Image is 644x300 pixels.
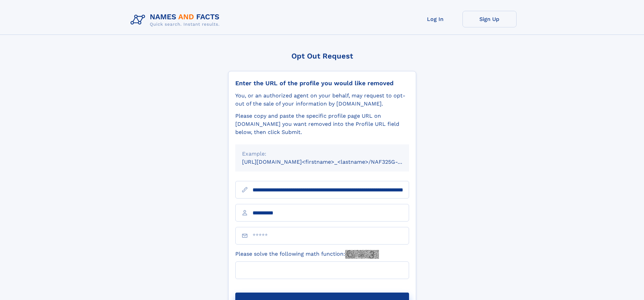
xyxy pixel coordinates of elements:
img: Logo Names and Facts [128,11,225,29]
a: Sign Up [462,11,517,27]
div: Example: [242,150,402,158]
small: [URL][DOMAIN_NAME]<firstname>_<lastname>/NAF325G-xxxxxxxx [242,159,422,165]
div: You, or an authorized agent on your behalf, may request to opt-out of the sale of your informatio... [235,92,409,108]
label: Please solve the following math function: [235,250,379,259]
a: Log In [408,11,462,27]
div: Please copy and paste the specific profile page URL on [DOMAIN_NAME] you want removed into the Pr... [235,112,409,136]
div: Enter the URL of the profile you would like removed [235,79,409,87]
div: Opt Out Request [228,52,416,60]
